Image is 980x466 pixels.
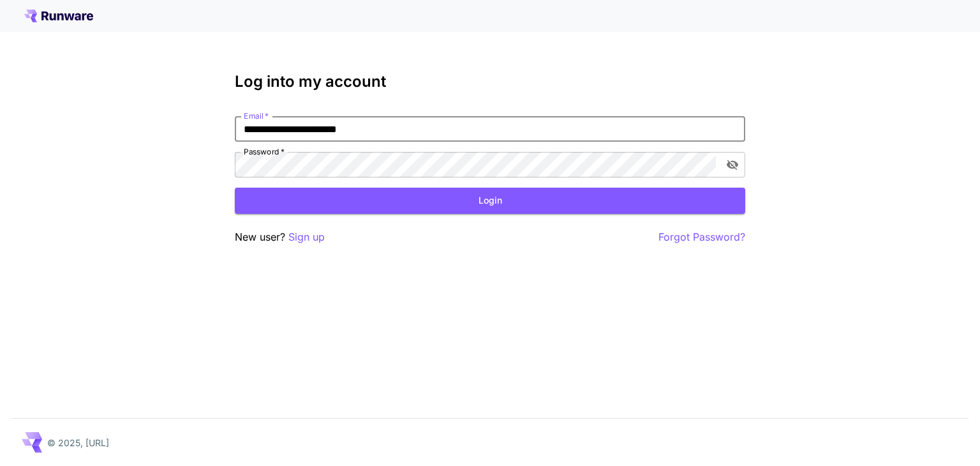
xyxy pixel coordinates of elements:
p: © 2025, [URL] [47,436,109,449]
label: Email [244,110,269,121]
label: Password [244,146,285,157]
button: Forgot Password? [658,229,745,245]
button: Login [235,188,745,214]
p: New user? [235,229,325,245]
button: toggle password visibility [721,153,744,176]
h3: Log into my account [235,73,745,91]
button: Sign up [288,229,325,245]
